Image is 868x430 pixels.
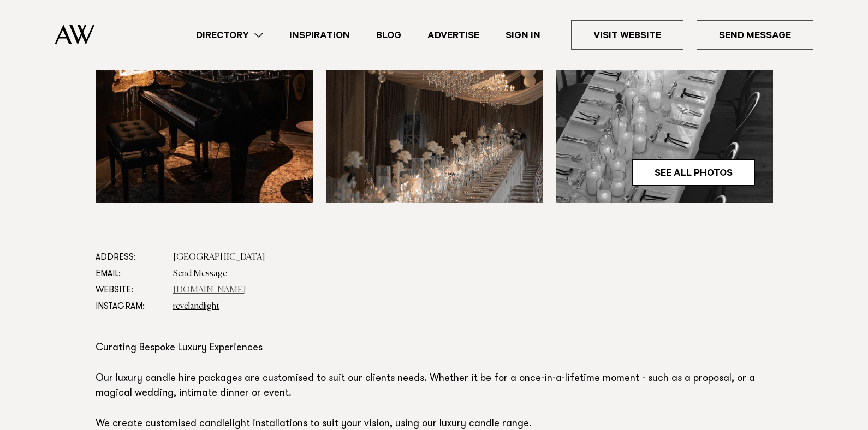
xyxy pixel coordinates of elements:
[492,28,554,43] a: Sign In
[96,249,164,266] dt: Address:
[697,20,813,50] a: Send Message
[414,28,492,43] a: Advertise
[276,28,363,43] a: Inspiration
[571,20,683,50] a: Visit Website
[363,28,414,43] a: Blog
[183,28,276,43] a: Directory
[173,302,219,311] a: revelandlight
[632,159,755,186] a: See All Photos
[96,266,164,282] dt: Email:
[173,270,227,278] a: Send Message
[96,298,164,315] dt: Instagram:
[173,286,246,295] a: [DOMAIN_NAME]
[96,282,164,298] dt: Website:
[173,249,772,266] dd: [GEOGRAPHIC_DATA]
[55,25,94,45] img: Auckland Weddings Logo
